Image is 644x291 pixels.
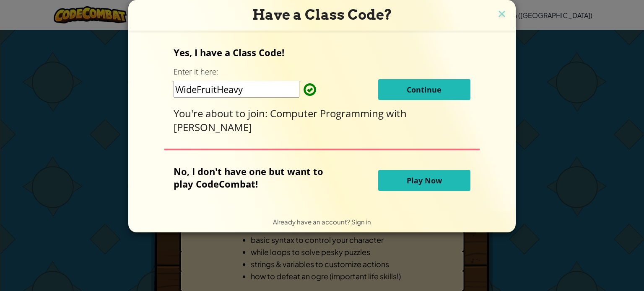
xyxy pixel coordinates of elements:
[378,170,470,191] button: Play Now
[273,218,351,226] span: Already have an account?
[407,85,441,95] span: Continue
[174,46,470,59] p: Yes, I have a Class Code!
[174,106,270,120] span: You're about to join:
[351,218,371,226] a: Sign in
[174,67,218,77] label: Enter it here:
[407,175,442,185] span: Play Now
[270,106,386,120] span: Computer Programming
[496,8,507,21] img: close icon
[174,165,336,190] p: No, I don't have one but want to play CodeCombat!
[386,106,407,120] span: with
[252,6,392,23] span: Have a Class Code?
[174,120,252,134] span: [PERSON_NAME]
[378,79,470,100] button: Continue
